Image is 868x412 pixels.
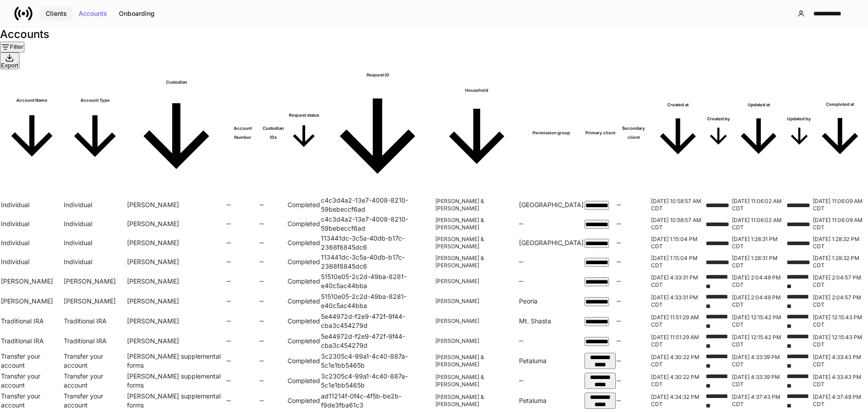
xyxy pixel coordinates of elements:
[651,100,705,109] h6: Created at
[64,253,126,271] td: Individual
[813,272,867,291] td: 2025-08-27T19:04:57.476Z
[127,292,226,311] td: Schwab
[813,314,867,328] p: [DATE] 12:15:43 PM CDT
[617,219,650,228] h6: —
[651,274,705,289] p: [DATE] 4:33:31 PM CDT
[617,376,650,385] h6: —
[813,215,867,233] td: 2025-07-30T16:06:09.215Z
[435,217,518,231] p: [PERSON_NAME] & [PERSON_NAME]
[617,238,650,247] h6: —
[651,217,705,231] p: [DATE] 10:58:57 AM CDT
[732,234,785,252] td: 2025-08-27T18:28:31.973Z
[226,376,259,385] h6: —
[259,317,287,326] h6: —
[259,336,287,346] h6: —
[706,114,731,150] span: Created by
[732,294,785,308] p: [DATE] 2:04:49 PM CDT
[651,234,705,252] td: 2025-08-27T18:15:04.798Z
[321,371,434,390] td: 3c2305c4-99a1-4c40-887a-5c1e1bb5465b
[288,234,320,252] td: Completed
[435,298,518,305] p: [PERSON_NAME]
[732,331,785,350] td: 2025-08-25T17:15:42.410Z
[435,337,518,345] p: [PERSON_NAME]
[651,393,705,408] p: [DATE] 4:34:32 PM CDT
[585,391,616,410] td: e4cdec50-720c-48db-844c-dca082565bb2
[617,336,650,346] h6: —
[813,331,867,350] td: 2025-08-25T17:15:43.205Z
[226,356,259,365] h6: —
[519,336,584,346] h6: —
[226,124,259,142] h6: Account Number
[732,198,785,212] p: [DATE] 11:06:02 AM CDT
[127,351,226,370] td: Schwab supplemental forms
[732,100,785,164] span: Updated at
[585,371,616,390] td: e4cdec50-720c-48db-844c-dca082565bb2
[651,272,705,291] td: 2025-08-26T21:33:31.204Z
[813,354,867,368] p: [DATE] 4:33:43 PM CDT
[435,198,518,212] p: [PERSON_NAME] & [PERSON_NAME]
[813,393,867,408] p: [DATE] 4:37:49 PM CDT
[706,114,731,123] h6: Created by
[226,336,259,346] h6: —
[519,391,584,410] td: Petaluma
[585,331,616,350] td: 23de8fbc-d74e-4d3c-8e87-6f7a7aeecf2a
[64,331,126,350] td: Traditional IRA
[321,312,434,331] td: 5e44972d-f2e9-472f-9f44-cba3c454279d
[585,215,616,233] td: 72445db3-5ce1-4209-aa78-778bacca4747
[651,100,705,165] span: Created at
[519,277,584,286] h6: —
[651,236,705,250] p: [DATE] 1:15:04 PM CDT
[1,96,63,168] span: Account Name
[813,371,867,390] td: 2025-08-05T21:33:43.260Z
[651,215,705,233] td: 2025-07-30T15:58:57.943Z
[585,128,616,137] h6: Primary client
[617,277,650,286] h6: —
[79,10,107,17] div: Accounts
[435,317,518,325] p: [PERSON_NAME]
[259,257,287,266] h6: —
[732,100,785,109] h6: Updated at
[64,215,126,233] td: Individual
[519,196,584,214] td: Rochester
[127,371,226,390] td: Schwab supplemental forms
[813,294,867,308] p: [DATE] 2:04:57 PM CDT
[651,334,705,348] p: [DATE] 11:51:29 AM CDT
[651,351,705,370] td: 2025-08-05T21:30:22.082Z
[519,351,584,370] td: Petaluma
[288,391,320,410] td: Completed
[732,272,785,291] td: 2025-08-27T19:04:49.128Z
[617,396,650,405] h6: —
[435,354,518,368] p: [PERSON_NAME] & [PERSON_NAME]
[519,128,584,137] h6: Permission group
[435,393,518,408] p: [PERSON_NAME] & [PERSON_NAME]
[226,277,259,286] h6: —
[259,277,287,286] h6: —
[288,312,320,331] td: Completed
[259,124,287,142] h6: Custodian IDs
[321,272,434,291] td: 51510e05-2c2d-49ba-8281-e40c5ac44bba
[813,312,867,331] td: 2025-08-25T17:15:43.205Z
[435,255,518,269] p: [PERSON_NAME] & [PERSON_NAME]
[651,255,705,269] p: [DATE] 1:15:04 PM CDT
[585,351,616,370] td: e4cdec50-720c-48db-844c-dca082565bb2
[127,272,226,291] td: Schwab
[519,312,584,331] td: Mt. Shasta
[585,312,616,331] td: 23de8fbc-d74e-4d3c-8e87-6f7a7aeecf2a
[288,292,320,311] td: Completed
[732,393,785,408] p: [DATE] 4:37:43 PM CDT
[732,391,785,410] td: 2025-08-05T21:37:43.516Z
[732,255,785,269] p: [DATE] 1:28:31 PM CDT
[1,234,63,252] td: Individual
[46,10,67,17] div: Clients
[519,257,584,266] h6: —
[226,219,259,228] h6: —
[585,234,616,252] td: 72445db3-5ce1-4209-aa78-778bacca4747
[651,391,705,410] td: 2025-08-05T21:34:32.610Z
[288,331,320,350] td: Completed
[585,196,616,214] td: 72445db3-5ce1-4209-aa78-778bacca4747
[435,86,518,179] span: Household
[813,391,867,410] td: 2025-08-05T21:37:49.659Z
[1,331,63,350] td: Traditional IRA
